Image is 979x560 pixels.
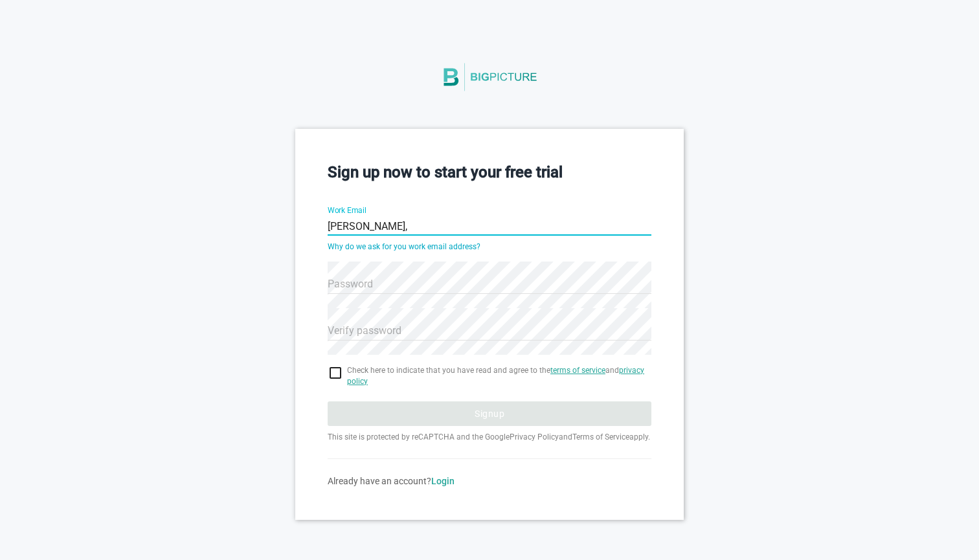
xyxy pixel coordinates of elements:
[431,476,455,486] a: Login
[441,50,538,104] img: BigPicture
[328,161,651,183] h3: Sign up now to start your free trial
[328,401,651,426] button: Signup
[328,242,480,251] a: Why do we ask for you work email address?
[347,366,644,386] a: privacy policy
[328,431,651,443] p: This site is protected by reCAPTCHA and the Google and apply.
[347,365,651,387] span: Check here to indicate that you have read and agree to the and
[328,475,651,487] div: Already have an account?
[572,432,629,442] a: Terms of Service
[510,432,559,442] a: Privacy Policy
[550,366,605,375] a: terms of service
